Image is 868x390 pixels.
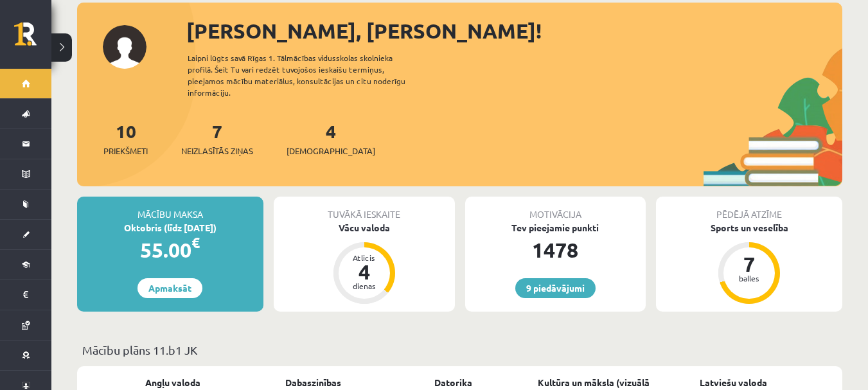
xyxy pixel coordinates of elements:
[77,235,263,265] div: 55.00
[191,233,200,252] span: €
[77,197,263,221] div: Mācību maksa
[465,221,646,235] div: Tev pieejamie punkti
[186,15,842,46] div: [PERSON_NAME], [PERSON_NAME]!
[465,197,646,221] div: Motivācija
[465,235,646,265] div: 1478
[181,120,253,157] a: 7Neizlasītās ziņas
[274,221,455,235] div: Vācu valoda
[285,376,341,389] a: Dabaszinības
[82,341,837,359] p: Mācību plāns 11.b1 JK
[287,145,375,157] span: [DEMOGRAPHIC_DATA]
[103,120,148,157] a: 10Priekšmeti
[274,197,455,221] div: Tuvākā ieskaite
[700,376,767,389] a: Latviešu valoda
[274,221,455,306] a: Vācu valoda Atlicis 4 dienas
[656,197,842,221] div: Pēdējā atzīme
[14,22,51,55] a: Rīgas 1. Tālmācības vidusskola
[77,221,263,235] div: Oktobris (līdz [DATE])
[656,221,842,235] div: Sports un veselība
[345,282,384,290] div: dienas
[181,145,253,157] span: Neizlasītās ziņas
[345,261,384,282] div: 4
[656,221,842,306] a: Sports un veselība 7 balles
[730,274,768,282] div: balles
[730,254,768,274] div: 7
[287,120,375,157] a: 4[DEMOGRAPHIC_DATA]
[103,145,148,157] span: Priekšmeti
[137,278,202,298] a: Apmaksāt
[434,376,472,389] a: Datorika
[145,376,200,389] a: Angļu valoda
[188,52,428,98] div: Laipni lūgts savā Rīgas 1. Tālmācības vidusskolas skolnieka profilā. Šeit Tu vari redzēt tuvojošo...
[515,278,596,298] a: 9 piedāvājumi
[345,254,384,261] div: Atlicis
